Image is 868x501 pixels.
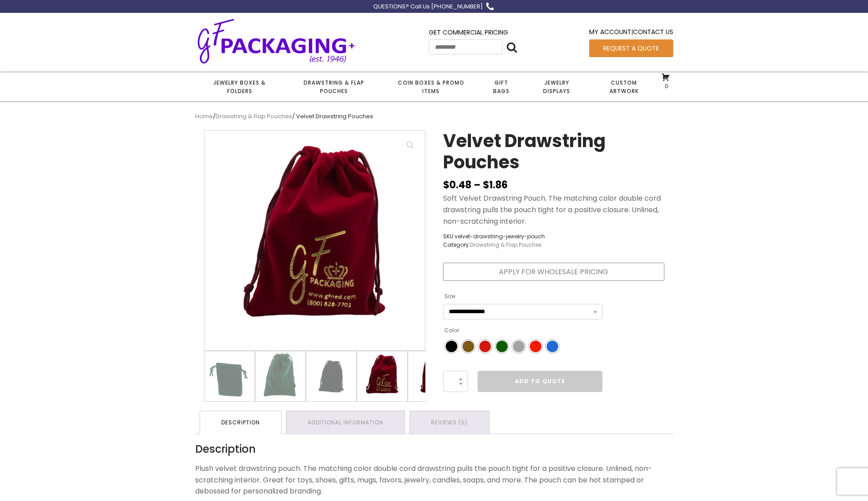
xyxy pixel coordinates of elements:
[445,340,458,353] li: Black
[455,233,545,240] span: velvet-drawstring-jewelry-pouch
[495,340,509,353] li: Green
[443,130,664,177] h1: Velvet Drawstring Pouches
[195,17,357,65] img: GF Packaging + - Established 1946
[306,351,356,401] img: Medium size black velvet jewelry pouch.
[383,72,478,101] a: Coin Boxes & Promo Items
[443,371,468,392] input: Product quantity
[444,289,455,303] label: Size
[284,72,383,101] a: Drawstring & Flap Pouches
[286,411,405,434] a: Additional information
[443,178,471,192] bdi: 0.48
[470,241,542,249] a: Drawstring & Flap Pouches
[478,340,492,353] li: Burgundy
[589,27,673,39] div: |
[462,340,475,353] li: Brown
[443,338,602,355] ul: Color
[443,193,664,227] p: Soft Velvet Drawstring Pouch. The matching color double cord drawstring pulls the pouch tight for...
[216,112,292,120] a: Drawstring & Flap Pouches
[402,137,418,153] a: View full-screen image gallery
[195,443,673,456] h2: Description
[474,178,481,192] span: –
[663,82,668,90] span: 0
[357,351,407,401] img: Medium size velvet burgundy drawstring pouch with gold foil logo.
[512,340,525,353] li: Grey
[661,73,670,89] a: 0
[410,411,489,434] a: Reviews (0)
[373,2,483,12] div: QUESTIONS? Call Us [PHONE_NUMBER]
[524,72,590,101] a: Jewelry Displays
[529,340,542,353] li: Red
[408,351,458,401] img: Medium size velvet burgundy drawstring pouch.
[483,178,489,192] span: $
[443,263,664,281] a: Apply for Wholesale Pricing
[589,27,631,36] a: My Account
[195,72,284,101] a: Jewelry Boxes & Folders
[443,232,545,241] span: SKU:
[478,371,602,392] a: Add to Quote
[589,39,673,57] a: Request a Quote
[546,340,559,353] li: Royal Blue
[478,72,524,101] a: Gift Bags
[443,178,449,192] span: $
[429,28,508,37] a: Get Commercial Pricing
[590,72,658,101] a: Custom Artwork
[633,27,673,36] a: Contact Us
[444,323,459,338] label: Color
[443,241,545,249] span: Category:
[195,463,673,497] p: Plush velvet drawstring pouch. The matching color double cord drawstring pulls the pouch tight fo...
[195,112,673,121] nav: Breadcrumb
[200,411,281,434] a: Description
[195,112,213,120] a: Home
[483,178,508,192] bdi: 1.86
[255,351,305,401] img: Medium size green velvet drawstring bag.
[204,351,255,401] img: Small green velvet drawstring pouch.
